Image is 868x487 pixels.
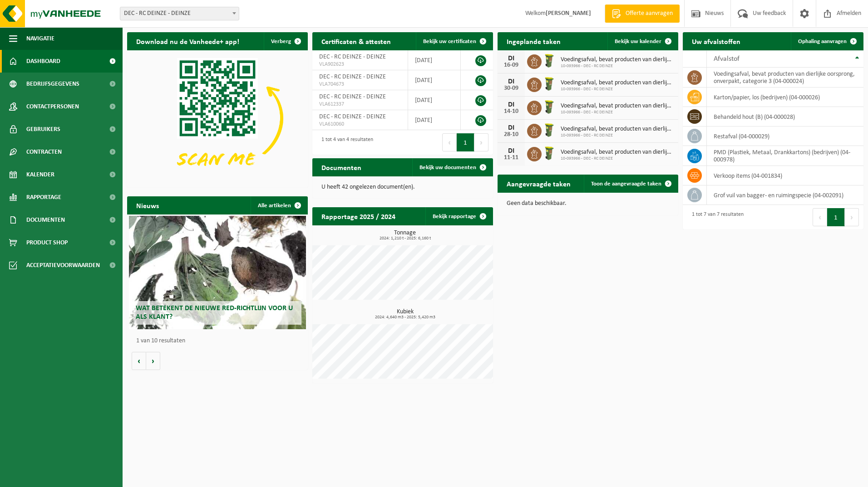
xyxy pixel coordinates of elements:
span: Bedrijfsgegevens [26,73,79,95]
span: Bekijk uw certificaten [423,39,476,44]
span: Voedingsafval, bevat producten van dierlijke oorsprong, onverpakt, categorie 3 [561,79,674,87]
span: Offerte aanvragen [623,9,675,18]
button: 1 [457,133,474,151]
span: 10-093966 - DEC - RC DEINZE [561,110,674,115]
a: Bekijk uw kalender [607,32,677,50]
span: Contracten [26,141,62,163]
span: DEC - RC DEINZE - DEINZE [120,7,239,20]
td: restafval (04-000029) [707,127,863,146]
button: Vorige [132,352,146,370]
span: Gebruikers [26,118,60,141]
h2: Uw afvalstoffen [683,32,750,50]
span: DEC - RC DEINZE - DEINZE [319,54,386,60]
div: 11-11 [502,155,520,161]
a: Wat betekent de nieuwe RED-richtlijn voor u als klant? [129,216,306,329]
h2: Rapportage 2025 / 2024 [312,207,404,225]
td: voedingsafval, bevat producten van dierlijke oorsprong, onverpakt, categorie 3 (04-000024) [707,68,863,88]
td: karton/papier, los (bedrijven) (04-000026) [707,88,863,107]
a: Offerte aanvragen [605,5,680,23]
button: Next [845,208,859,226]
span: Bekijk uw documenten [419,165,476,170]
p: U heeft 42 ongelezen document(en). [321,184,484,190]
span: VLA612337 [319,101,401,108]
img: WB-0060-HPE-GN-50 [542,122,557,138]
span: 10-093966 - DEC - RC DEINZE [561,63,674,69]
img: Download de VHEPlus App [127,50,308,186]
a: Alle artikelen [251,196,307,214]
button: Previous [442,133,457,151]
span: Rapportage [26,186,61,209]
div: 16-09 [502,62,520,68]
span: Contactpersonen [26,95,79,118]
td: [DATE] [408,50,461,70]
div: 30-09 [502,85,520,92]
span: Bekijk uw kalender [615,39,661,44]
span: DEC - RC DEINZE - DEINZE [319,113,386,120]
img: WB-0060-HPE-GN-50 [542,53,557,68]
span: DEC - RC DEINZE - DEINZE [319,93,386,100]
span: Verberg [271,39,291,44]
span: Toon de aangevraagde taken [591,181,661,187]
span: VLA704673 [319,81,401,88]
div: 28-10 [502,131,520,138]
button: 1 [827,208,845,226]
div: 14-10 [502,108,520,115]
span: Documenten [26,209,65,231]
img: WB-0060-HPE-GN-50 [542,76,557,92]
h2: Nieuws [127,196,168,214]
a: Bekijk uw documenten [412,158,492,176]
h3: Tonnage [317,230,493,241]
span: 10-093966 - DEC - RC DEINZE [561,156,674,161]
td: grof vuil van bagger- en ruimingspecie (04-002091) [707,185,863,205]
span: Product Shop [26,231,68,254]
img: WB-0060-HPE-GN-50 [542,99,557,115]
h2: Documenten [312,158,370,176]
td: PMD (Plastiek, Metaal, Drankkartons) (bedrijven) (04-000978) [707,146,863,166]
a: Bekijk rapportage [425,207,492,225]
span: Afvalstof [714,55,740,63]
span: DEC - RC DEINZE - DEINZE [319,73,386,80]
td: behandeld hout (B) (04-000028) [707,107,863,127]
p: 1 van 10 resultaten [136,338,303,344]
td: verkoop items (04-001834) [707,166,863,185]
img: WB-0060-HPE-GN-50 [542,146,557,161]
span: 2024: 4,640 m3 - 2025: 5,420 m3 [317,315,493,320]
button: Verberg [264,32,307,50]
div: 1 tot 4 van 4 resultaten [317,132,373,152]
span: VLA902623 [319,61,401,68]
h2: Certificaten & attesten [312,32,400,50]
div: DI [502,78,520,85]
span: Voedingsafval, bevat producten van dierlijke oorsprong, onverpakt, categorie 3 [561,126,674,133]
td: [DATE] [408,110,461,130]
span: VLA610060 [319,121,401,128]
span: Dashboard [26,50,60,73]
span: Navigatie [26,27,54,50]
button: Next [474,133,488,151]
a: Bekijk uw certificaten [416,32,492,50]
button: Previous [813,208,827,226]
button: Volgende [146,352,160,370]
div: DI [502,147,520,155]
div: 1 tot 7 van 7 resultaten [687,207,744,227]
div: DI [502,101,520,108]
span: Kalender [26,163,54,186]
h2: Ingeplande taken [498,32,570,50]
span: Wat betekent de nieuwe RED-richtlijn voor u als klant? [136,305,293,321]
h2: Aangevraagde taken [498,175,580,192]
span: Ophaling aanvragen [798,39,847,44]
span: 2024: 1,210 t - 2025: 6,160 t [317,236,493,241]
span: Voedingsafval, bevat producten van dierlijke oorsprong, onverpakt, categorie 3 [561,56,674,63]
td: [DATE] [408,70,461,90]
td: [DATE] [408,90,461,110]
a: Toon de aangevraagde taken [584,175,677,193]
span: DEC - RC DEINZE - DEINZE [120,7,239,20]
span: 10-093966 - DEC - RC DEINZE [561,133,674,138]
div: DI [502,55,520,62]
span: Voedingsafval, bevat producten van dierlijke oorsprong, onverpakt, categorie 3 [561,149,674,156]
span: 10-093966 - DEC - RC DEINZE [561,87,674,92]
span: Acceptatievoorwaarden [26,254,100,277]
h2: Download nu de Vanheede+ app! [127,32,248,50]
span: Voedingsafval, bevat producten van dierlijke oorsprong, onverpakt, categorie 3 [561,102,674,110]
div: DI [502,124,520,131]
h3: Kubiek [317,309,493,320]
